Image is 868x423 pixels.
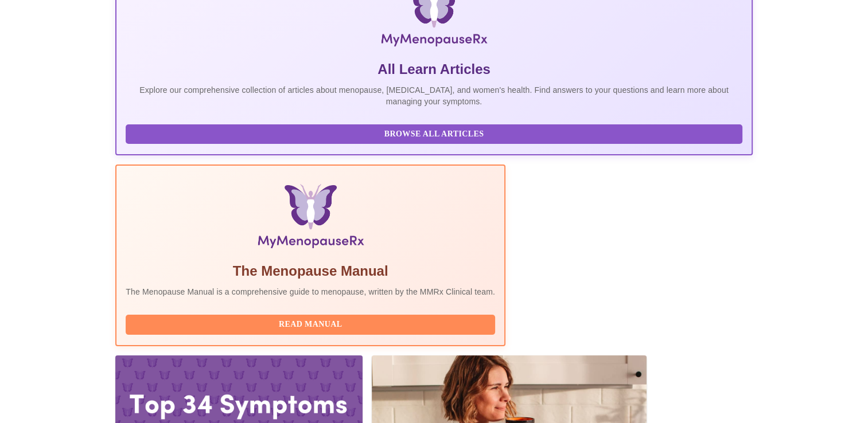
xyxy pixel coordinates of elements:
h5: All Learn Articles [126,60,742,79]
a: Read Manual [126,319,498,328]
h5: The Menopause Manual [126,262,495,280]
p: The Menopause Manual is a comprehensive guide to menopause, written by the MMRx Clinical team. [126,286,495,297]
span: Browse All Articles [137,127,730,142]
button: Browse All Articles [126,124,742,144]
img: Menopause Manual [184,184,436,253]
span: Read Manual [137,318,484,332]
a: Browse All Articles [126,128,745,138]
button: Read Manual [126,315,495,335]
p: Explore our comprehensive collection of articles about menopause, [MEDICAL_DATA], and women's hea... [126,84,742,107]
